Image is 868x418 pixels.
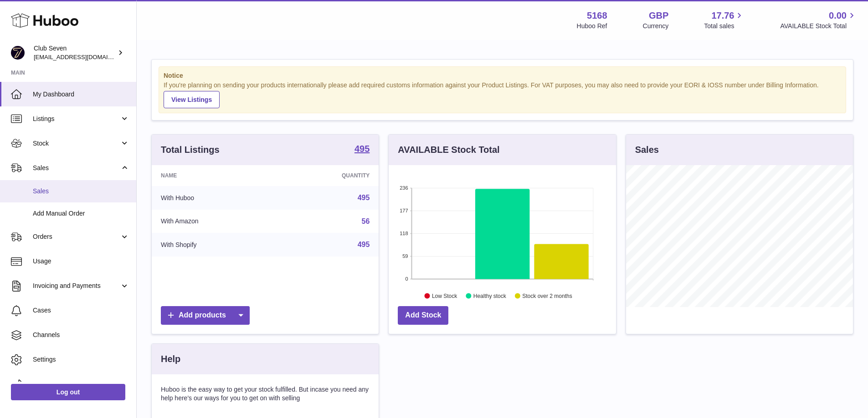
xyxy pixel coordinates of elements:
[649,10,668,22] strong: GBP
[161,385,370,403] p: Huboo is the easy way to get your stock fulfilled. But incase you need any help here's our ways f...
[704,22,745,30] span: Total sales
[400,208,408,213] text: 177
[354,144,370,155] a: 495
[400,185,408,191] text: 236
[276,165,379,186] th: Quantity
[400,231,408,236] text: 118
[33,355,129,364] span: Settings
[643,22,669,30] div: Currency
[523,292,572,299] text: Stock over 2 months
[164,91,220,108] a: View Listings
[164,81,841,108] div: If you're planning on sending your products internationally please add required customs informati...
[33,232,120,241] span: Orders
[33,282,120,290] span: Invoicing and Payments
[33,257,129,266] span: Usage
[152,210,276,233] td: With Amazon
[33,115,120,123] span: Listings
[354,144,370,153] strong: 495
[829,10,847,22] span: 0.00
[33,380,129,388] span: Returns
[11,46,25,60] img: info@wearclubseven.com
[11,384,125,400] a: Log out
[152,233,276,257] td: With Shopify
[33,187,129,196] span: Sales
[33,164,120,172] span: Sales
[161,353,180,365] h3: Help
[780,22,857,30] span: AVAILABLE Stock Total
[33,139,120,148] span: Stock
[161,144,220,156] h3: Total Listings
[398,144,499,156] h3: AVAILABLE Stock Total
[358,194,370,201] a: 495
[403,253,408,259] text: 59
[33,306,129,315] span: Cases
[406,276,408,282] text: 0
[432,292,457,299] text: Low Stock
[635,144,659,156] h3: Sales
[711,10,734,22] span: 17.76
[704,10,745,30] a: 17.76 Total sales
[152,165,276,186] th: Name
[587,10,607,22] strong: 5168
[152,186,276,210] td: With Huboo
[362,217,370,225] a: 56
[33,90,129,99] span: My Dashboard
[34,53,134,60] span: [EMAIL_ADDRESS][DOMAIN_NAME]
[473,292,507,299] text: Healthy stock
[33,209,129,218] span: Add Manual Order
[398,306,448,325] a: Add Stock
[164,71,841,80] strong: Notice
[34,44,116,61] div: Club Seven
[577,22,607,30] div: Huboo Ref
[33,331,129,339] span: Channels
[358,241,370,248] a: 495
[161,306,250,325] a: Add products
[780,10,857,30] a: 0.00 AVAILABLE Stock Total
